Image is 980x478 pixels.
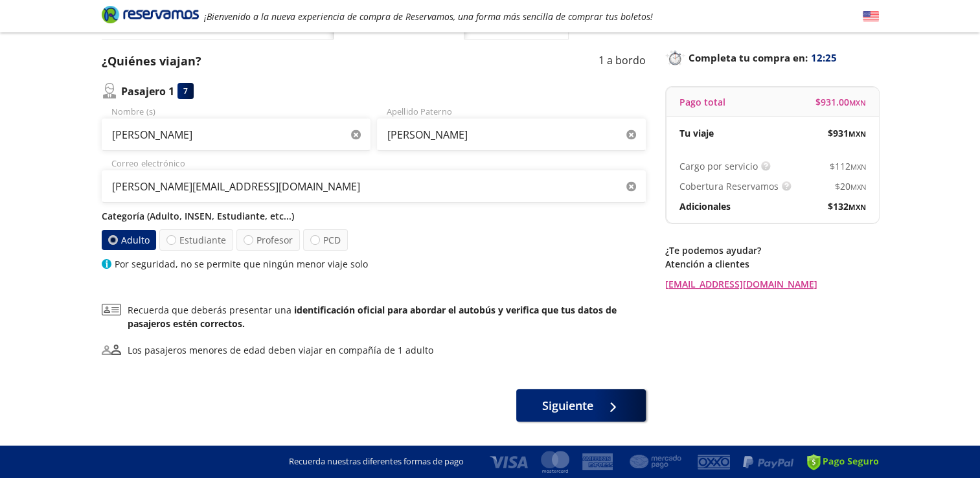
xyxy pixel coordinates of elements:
small: MXN [849,202,866,212]
div: 7 [177,83,194,99]
span: $ 132 [828,199,866,213]
p: 1 a bordo [598,52,646,70]
i: Brand Logo [102,5,199,24]
small: MXN [850,182,866,192]
div: Los pasajeros menores de edad deben viajar en compañía de 1 adulto [128,343,433,357]
input: Nombre (s) [102,119,370,151]
small: MXN [850,162,866,172]
span: $ 931.00 [815,95,866,109]
small: MXN [849,98,866,108]
p: Recuerda que deberás presentar una [128,303,646,330]
label: Estudiante [159,229,233,251]
p: Cobertura Reservamos [679,179,779,193]
input: Apellido Paterno [377,119,646,151]
span: Siguiente [542,397,593,415]
p: ¿Quiénes viajan? [102,52,201,70]
p: Cargo por servicio [679,159,758,173]
a: Brand Logo [102,5,199,28]
p: ¿Te podemos ayudar? [665,244,879,257]
p: Recuerda nuestras diferentes formas de pago [289,455,464,468]
p: Completa tu compra en : [665,49,879,67]
em: ¡Bienvenido a la nueva experiencia de compra de Reservamos, una forma más sencilla de comprar tus... [204,10,653,23]
b: identificación oficial para abordar el autobús y verifica que tus datos de pasajeros estén correc... [128,304,617,330]
span: $ 20 [835,179,866,193]
p: Pago total [679,95,725,109]
button: Siguiente [516,389,646,422]
label: PCD [303,229,348,251]
span: $ 931 [828,126,866,140]
button: English [863,8,879,25]
span: 12:25 [811,51,837,65]
label: Adulto [101,230,155,250]
p: Tu viaje [679,126,714,140]
input: Correo electrónico [102,170,646,203]
p: Atención a clientes [665,257,879,271]
small: MXN [849,129,866,139]
label: Profesor [236,229,300,251]
p: Categoría (Adulto, INSEN, Estudiante, etc...) [102,209,646,223]
p: Pasajero 1 [121,84,174,99]
p: Adicionales [679,199,731,213]
p: Por seguridad, no se permite que ningún menor viaje solo [115,257,368,271]
span: $ 112 [830,159,866,173]
a: [EMAIL_ADDRESS][DOMAIN_NAME] [665,277,879,291]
